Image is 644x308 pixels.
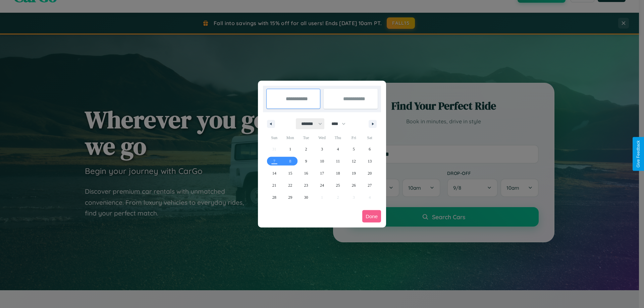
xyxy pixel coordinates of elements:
[636,140,641,168] div: Give Feedback
[346,155,362,167] button: 12
[298,167,314,179] button: 16
[336,167,340,179] span: 18
[272,179,276,191] span: 21
[298,191,314,203] button: 30
[288,167,292,179] span: 15
[304,167,308,179] span: 16
[320,167,324,179] span: 17
[368,155,372,167] span: 13
[298,179,314,191] button: 23
[353,143,355,155] span: 5
[352,155,356,167] span: 12
[368,179,372,191] span: 27
[330,155,346,167] button: 11
[282,167,298,179] button: 15
[330,143,346,155] button: 4
[362,143,378,155] button: 6
[346,132,362,143] span: Fri
[304,191,308,203] span: 30
[314,143,330,155] button: 3
[288,179,292,191] span: 22
[330,132,346,143] span: Thu
[362,155,378,167] button: 13
[314,179,330,191] button: 24
[336,155,340,167] span: 11
[266,179,282,191] button: 21
[282,155,298,167] button: 8
[282,191,298,203] button: 29
[273,155,275,167] span: 7
[314,155,330,167] button: 10
[289,143,291,155] span: 1
[368,167,372,179] span: 20
[330,167,346,179] button: 18
[304,179,308,191] span: 23
[314,167,330,179] button: 17
[266,132,282,143] span: Sun
[305,155,307,167] span: 9
[336,179,340,191] span: 25
[346,167,362,179] button: 19
[330,179,346,191] button: 25
[289,155,291,167] span: 8
[298,155,314,167] button: 9
[266,167,282,179] button: 14
[320,155,324,167] span: 10
[352,167,356,179] span: 19
[337,143,339,155] span: 4
[298,143,314,155] button: 2
[282,132,298,143] span: Mon
[320,179,324,191] span: 24
[314,132,330,143] span: Wed
[362,132,378,143] span: Sat
[282,179,298,191] button: 22
[362,210,381,223] button: Done
[288,191,292,203] span: 29
[369,143,371,155] span: 6
[362,179,378,191] button: 27
[282,143,298,155] button: 1
[298,132,314,143] span: Tue
[346,179,362,191] button: 26
[266,155,282,167] button: 7
[346,143,362,155] button: 5
[362,167,378,179] button: 20
[272,191,276,203] span: 28
[305,143,307,155] span: 2
[352,179,356,191] span: 26
[272,167,276,179] span: 14
[266,191,282,203] button: 28
[321,143,323,155] span: 3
